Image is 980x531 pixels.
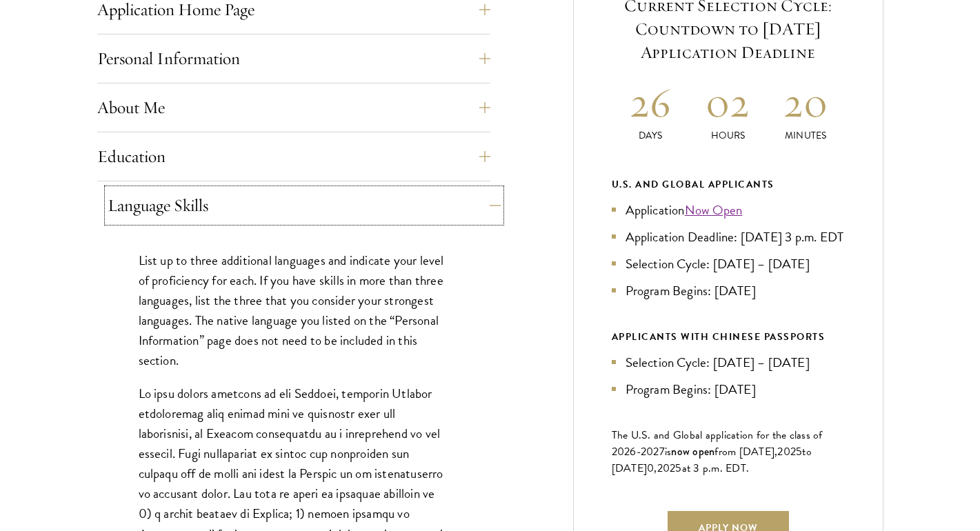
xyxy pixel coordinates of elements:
div: U.S. and Global Applicants [612,176,845,193]
button: Language Skills [108,189,501,222]
span: 0 [647,460,654,477]
h2: 20 [767,77,845,128]
button: Personal Information [97,42,490,75]
div: APPLICANTS WITH CHINESE PASSPORTS [612,328,845,345]
li: Selection Cycle: [DATE] – [DATE] [612,352,845,372]
span: to [DATE] [612,443,812,477]
span: 5 [675,460,681,477]
p: Minutes [767,128,845,143]
p: Days [612,128,690,143]
span: The U.S. and Global application for the class of 202 [612,427,823,460]
li: Application Deadline: [DATE] 3 p.m. EDT [612,227,845,247]
a: Now Open [685,200,743,220]
li: Program Begins: [DATE] [612,379,845,399]
span: 202 [777,443,796,460]
li: Program Begins: [DATE] [612,281,845,301]
li: Application [612,200,845,220]
span: from [DATE], [714,443,777,460]
span: now open [671,443,714,459]
h2: 26 [612,77,690,128]
p: Hours [689,128,767,143]
span: , [654,460,657,477]
span: 5 [796,443,802,460]
span: 6 [630,443,636,460]
button: About Me [97,91,490,124]
li: Selection Cycle: [DATE] – [DATE] [612,254,845,274]
span: 7 [659,443,665,460]
span: is [665,443,672,460]
span: at 3 p.m. EDT. [682,460,750,477]
p: List up to three additional languages and indicate your level of proficiency for each. If you hav... [139,250,449,370]
span: -202 [637,443,659,460]
h2: 02 [689,77,767,128]
button: Education [97,140,490,173]
span: 202 [657,460,676,477]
